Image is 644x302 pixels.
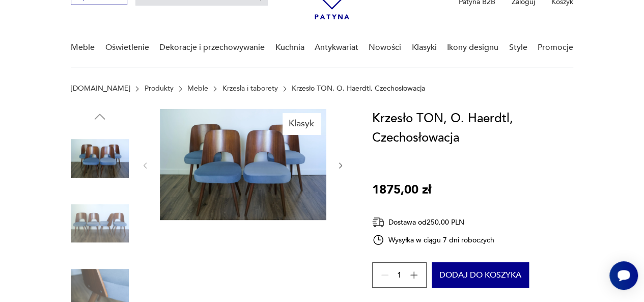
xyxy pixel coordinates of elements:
a: Klasyki [412,28,437,67]
a: Kuchnia [275,28,304,67]
a: Promocje [538,28,573,67]
button: Dodaj do koszyka [432,262,529,288]
img: Zdjęcie produktu Krzesło TON, O. Haerdtl, Czechosłowacja [71,195,129,253]
a: Produkty [145,85,174,93]
img: Zdjęcie produktu Krzesło TON, O. Haerdtl, Czechosłowacja [160,109,326,220]
div: Wysyłka w ciągu 7 dni roboczych [372,234,494,246]
div: Klasyk [283,113,320,134]
a: Meble [71,28,95,67]
a: Dekoracje i przechowywanie [159,28,265,67]
a: Ikony designu [447,28,498,67]
a: Oświetlenie [105,28,149,67]
img: Ikona dostawy [372,216,384,229]
p: 1875,00 zł [372,180,431,200]
img: Zdjęcie produktu Krzesło TON, O. Haerdtl, Czechosłowacja [71,129,129,187]
a: Style [509,28,527,67]
a: Nowości [369,28,401,67]
span: 1 [397,272,402,279]
a: [DOMAIN_NAME] [71,85,130,93]
a: Krzesła i taborety [222,85,278,93]
a: Antykwariat [315,28,358,67]
div: Dostawa od 250,00 PLN [372,216,494,229]
h1: Krzesło TON, O. Haerdtl, Czechosłowacja [372,109,573,148]
a: Meble [187,85,208,93]
p: Krzesło TON, O. Haerdtl, Czechosłowacja [292,85,425,93]
iframe: Smartsupp widget button [609,261,638,290]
